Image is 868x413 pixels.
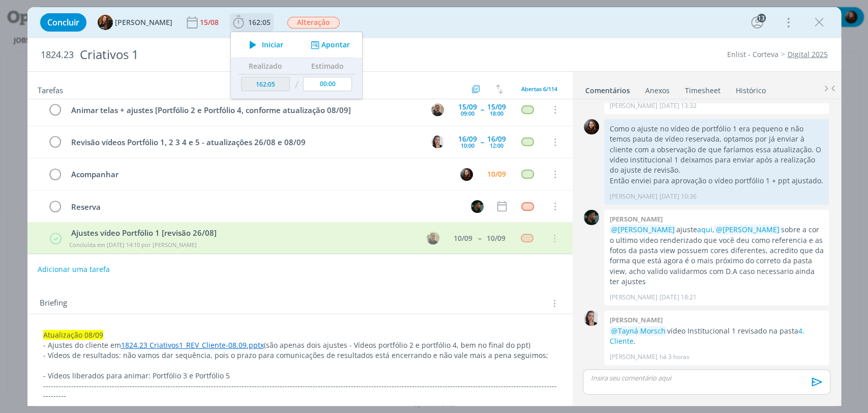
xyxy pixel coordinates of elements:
[41,49,74,61] span: 1824.23
[37,260,110,279] button: Adicionar uma tarefa
[585,81,631,96] a: Comentários
[67,227,417,239] div: Ajustes vídeo Portfólio 1 [revisão 26/08]
[43,371,557,381] p: - Vídeos liberados para animar: Portfólio 3 e Portfólio 5
[38,83,63,95] span: Tarefas
[584,210,599,225] img: K
[431,103,444,116] img: R
[69,241,197,249] span: Concluída em [DATE] 14:10 por [PERSON_NAME]
[47,18,79,26] span: Concluir
[659,352,689,362] span: há 3 horas
[715,225,779,234] span: @[PERSON_NAME]
[609,176,824,186] p: Então enviei para aprovação o vídeo portfólio 1 + ppt ajustado.
[76,42,496,67] div: Criativos 1
[67,168,451,181] div: Acompanhar
[521,85,557,93] span: Abertas 6/114
[609,326,804,346] a: 4. Cliente
[609,192,657,201] p: [PERSON_NAME]
[244,38,284,52] button: Iniciar
[292,74,301,95] td: /
[481,106,484,113] span: --
[200,19,221,26] div: 15/08
[40,13,86,32] button: Concluir
[431,135,444,148] img: C
[67,104,422,117] div: Animar telas + ajustes [Portfólio 2 e Portfólio 4, conforme atualização 08/09]
[67,136,422,149] div: Revisão vídeos Portfólio 1, 2 3 4 e 5 - atualizações 26/08 e 08/09
[481,139,484,146] span: --
[43,350,557,361] p: - Vídeos de resultados: não vamos dar sequência, pois o prazo para comunicações de resultados est...
[230,32,363,99] ul: 162:05
[609,352,657,362] p: [PERSON_NAME]
[487,171,506,178] div: 10/09
[248,17,271,27] span: 162:05
[609,214,662,224] b: [PERSON_NAME]
[470,199,485,214] button: K
[67,201,462,213] div: Reserva
[611,326,665,336] span: @Tayná Morsch
[27,7,841,406] div: dialog
[461,111,474,116] div: 09:00
[609,315,662,324] b: [PERSON_NAME]
[659,293,696,302] span: [DATE] 18:21
[645,86,670,96] div: Anexos
[43,381,557,401] p: -------------------------------------------------------------------------------------------------...
[609,293,657,302] p: [PERSON_NAME]
[43,340,557,350] p: - Ajustes do cliente em (são apenas dois ajustes - Vídeos portfólio 2 e portfólio 4, bem no final...
[659,101,696,111] span: [DATE] 13:32
[121,340,264,350] a: 1824.23 Criativos1_REV_Cliente-08.09.pptx
[454,235,472,242] div: 10/09
[98,15,172,30] button: T[PERSON_NAME]
[490,111,503,116] div: 18:00
[611,225,674,234] span: @[PERSON_NAME]
[735,81,766,96] a: Histórico
[584,119,599,134] img: E
[230,14,273,31] button: 162:05
[659,192,696,201] span: [DATE] 10:36
[115,19,172,26] span: [PERSON_NAME]
[609,326,824,347] p: vídeo Institucional 1 revisado na pasta .
[461,143,474,148] div: 10:00
[684,81,721,96] a: Timesheet
[43,330,103,340] span: Atualização 08/09
[40,297,67,310] span: Briefing
[749,14,765,31] button: 13
[609,225,824,287] p: ajuste , sobre a cor o ultimo video renderizado que você deu como referencia e as fotos da pasta ...
[458,103,477,111] div: 15/09
[609,124,824,176] p: Como o ajuste no vídeo de portfólio 1 era pequeno e não temos pauta de vídeo reservada, optamos p...
[287,16,340,29] button: Alteração
[727,49,779,59] a: Enlist - Corteva
[301,58,354,74] th: Estimado
[471,200,484,213] img: K
[757,14,766,22] div: 13
[478,235,481,242] span: --
[584,311,599,326] img: C
[308,40,350,50] button: Apontar
[98,15,113,30] img: T
[496,85,503,94] img: arrow-down-up.svg
[287,17,340,29] span: Alteração
[487,235,505,242] div: 10/09
[487,103,506,111] div: 15/09
[458,135,477,143] div: 16/09
[262,41,283,48] span: Iniciar
[697,225,712,234] a: aqui
[609,101,657,111] p: [PERSON_NAME]
[788,49,828,59] a: Digital 2025
[459,167,474,182] button: E
[238,58,292,74] th: Realizado
[430,134,445,150] button: C
[460,168,473,181] img: E
[487,135,506,143] div: 16/09
[430,102,445,117] button: R
[490,143,503,148] div: 12:00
